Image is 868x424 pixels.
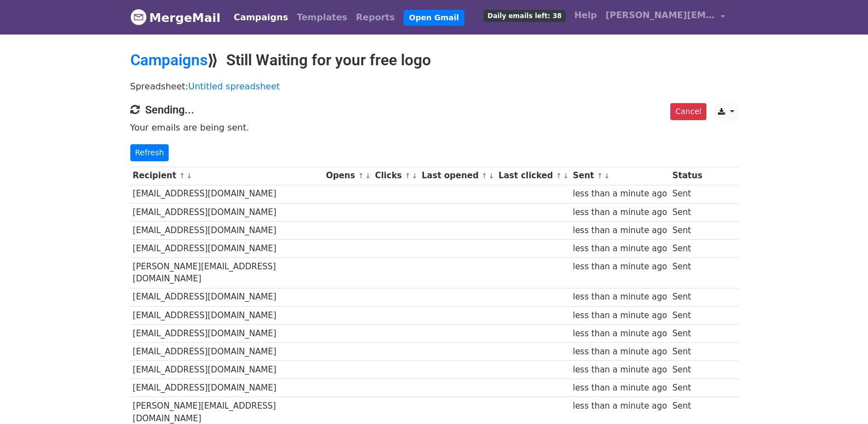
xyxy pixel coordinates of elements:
[573,309,667,322] div: less than a minute ago
[573,346,667,358] div: less than a minute ago
[670,203,705,221] td: Sent
[412,172,418,180] a: ↓
[130,167,324,185] th: Recipient
[130,9,147,25] img: MergeMail logo
[573,364,667,376] div: less than a minute ago
[601,4,729,30] a: [PERSON_NAME][EMAIL_ADDRESS][DOMAIN_NAME]
[573,382,667,394] div: less than a minute ago
[597,172,603,180] a: ↑
[556,172,562,180] a: ↑
[670,103,706,120] a: Cancel
[130,306,324,324] td: [EMAIL_ADDRESS][DOMAIN_NAME]
[130,122,738,133] p: Your emails are being sent.
[130,185,324,203] td: [EMAIL_ADDRESS][DOMAIN_NAME]
[229,7,292,29] a: Campaigns
[670,361,705,379] td: Sent
[484,10,565,22] span: Daily emails left: 38
[130,342,324,360] td: [EMAIL_ADDRESS][DOMAIN_NAME]
[670,379,705,397] td: Sent
[670,185,705,203] td: Sent
[481,172,487,180] a: ↑
[365,172,371,180] a: ↓
[130,239,324,257] td: [EMAIL_ADDRESS][DOMAIN_NAME]
[670,221,705,239] td: Sent
[292,7,352,29] a: Templates
[352,7,399,29] a: Reports
[130,258,324,289] td: [PERSON_NAME][EMAIL_ADDRESS][DOMAIN_NAME]
[488,172,495,180] a: ↓
[130,51,208,69] a: Campaigns
[573,242,667,255] div: less than a minute ago
[670,306,705,324] td: Sent
[670,258,705,289] td: Sent
[573,327,667,340] div: less than a minute ago
[573,224,667,237] div: less than a minute ago
[570,4,601,26] a: Help
[670,324,705,342] td: Sent
[496,167,570,185] th: Last clicked
[130,361,324,379] td: [EMAIL_ADDRESS][DOMAIN_NAME]
[188,81,280,92] a: Untitled spreadsheet
[670,288,705,306] td: Sent
[479,4,570,26] a: Daily emails left: 38
[130,103,738,116] h4: Sending...
[130,379,324,397] td: [EMAIL_ADDRESS][DOMAIN_NAME]
[130,144,169,161] a: Refresh
[563,172,569,180] a: ↓
[130,51,738,70] h2: ⟫ Still Waiting for your free logo
[405,172,411,180] a: ↑
[570,167,670,185] th: Sent
[372,167,419,185] th: Clicks
[130,81,738,92] p: Spreadsheet:
[670,167,705,185] th: Status
[179,172,185,180] a: ↑
[358,172,364,180] a: ↑
[130,203,324,221] td: [EMAIL_ADDRESS][DOMAIN_NAME]
[186,172,192,180] a: ↓
[670,342,705,360] td: Sent
[323,167,372,185] th: Opens
[130,288,324,306] td: [EMAIL_ADDRESS][DOMAIN_NAME]
[606,9,715,22] span: [PERSON_NAME][EMAIL_ADDRESS][DOMAIN_NAME]
[573,188,667,200] div: less than a minute ago
[670,239,705,257] td: Sent
[130,6,221,29] a: MergeMail
[419,167,496,185] th: Last opened
[130,324,324,342] td: [EMAIL_ADDRESS][DOMAIN_NAME]
[404,10,464,26] a: Open Gmail
[130,221,324,239] td: [EMAIL_ADDRESS][DOMAIN_NAME]
[573,206,667,219] div: less than a minute ago
[573,261,667,273] div: less than a minute ago
[573,400,667,412] div: less than a minute ago
[604,172,610,180] a: ↓
[573,291,667,303] div: less than a minute ago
